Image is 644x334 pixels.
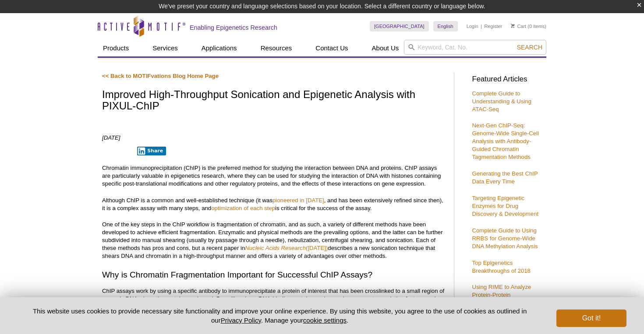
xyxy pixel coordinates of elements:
a: Complete Guide to Using RRBS for Genome-Wide DNA Methylation Analysis [472,227,538,250]
p: This website uses cookies to provide necessary site functionality and improve your online experie... [18,306,542,325]
a: Complete Guide to Understanding & Using ATAC-Seq [472,90,531,113]
a: Applications [196,40,242,56]
a: Using RIME to Analyze Protein-Protein Interactions on Chromatin [472,284,538,306]
li: (0 items) [511,21,546,32]
a: optimization of each step [211,205,275,211]
a: << Back to MOTIFvations Blog Home Page [102,73,219,79]
a: Cart [511,23,526,29]
a: [GEOGRAPHIC_DATA] [370,21,429,32]
a: English [433,21,458,32]
a: Top Epigenetics Breakthroughs of 2018 [472,260,530,274]
a: Targeting Epigenetic Enzymes for Drug Discovery & Development [472,195,538,217]
a: Contact Us [310,40,353,56]
a: Register [484,23,502,29]
em: Nucleic Acids Research [245,245,306,251]
a: pioneered in [DATE] [272,197,324,204]
a: Login [467,23,478,29]
p: One of the key steps in the ChIP workflow is fragmentation of chromatin, and as such, a variety o... [102,221,445,260]
li: | [481,21,482,32]
p: ChIP assays work by using a specific antibody to immunoprecipitate a protein of interest that has... [102,287,445,327]
h3: Featured Articles [472,76,542,83]
a: Services [147,40,183,56]
p: Although ChIP is a common and well-established technique (it was , and has been extensively refin... [102,197,445,212]
a: About Us [367,40,404,56]
button: Got it! [556,309,626,327]
p: Chromatin immunoprecipitation (ChIP) is the preferred method for studying the interaction between... [102,164,445,188]
a: Privacy Policy [221,316,261,324]
a: Products [98,40,134,56]
a: Generating the Best ChIP Data Every Time [472,170,538,185]
iframe: X Post Button [102,146,131,155]
a: Next-Gen ChIP-Seq: Genome-Wide Single-Cell Analysis with Antibody-Guided Chromatin Tagmentation M... [472,122,538,160]
img: Your Cart [511,24,515,28]
a: Nucleic Acids Research([DATE]) [245,245,328,251]
h1: Improved High-Throughput Sonication and Epigenetic Analysis with PIXUL-ChIP [102,89,445,113]
a: Resources [255,40,297,56]
button: Share [137,147,166,155]
button: cookie settings [303,316,347,324]
input: Keyword, Cat. No. [404,40,546,55]
button: Search [514,43,545,51]
em: [DATE] [102,134,120,141]
h2: Why is Chromatin Fragmentation Important for Successful ChIP Assays? [102,269,445,281]
h2: Enabling Epigenetics Research [190,24,277,32]
span: Search [517,44,542,51]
